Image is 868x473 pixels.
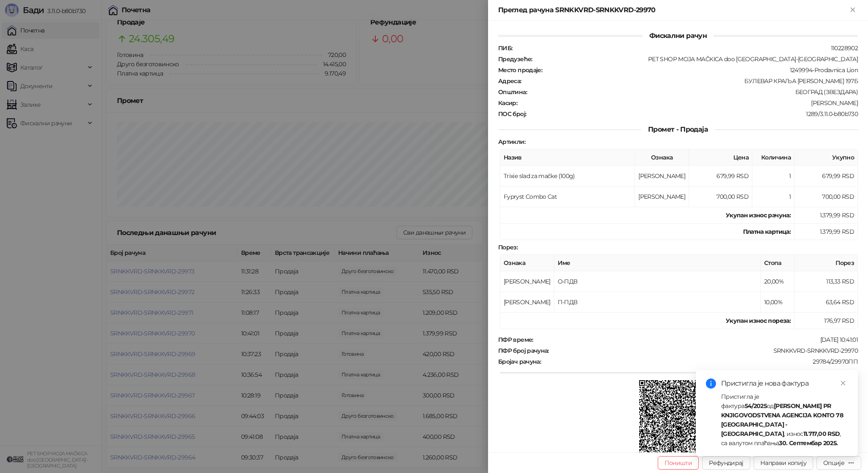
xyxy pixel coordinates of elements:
[554,255,761,271] th: Име
[527,110,859,118] div: 1289/3.11.0-b80b730
[761,292,795,313] td: 10,00%
[498,66,542,74] strong: Место продаје :
[795,313,858,329] td: 176,97 RSD
[779,439,838,447] strong: 30. Септембар 2025.
[554,271,761,292] td: О-ПДВ
[635,186,689,207] td: [PERSON_NAME]
[522,77,859,85] div: БУЛЕВАР КРАЉА [PERSON_NAME] 197Б
[721,378,848,389] div: Пристигла је нова фактура
[498,138,525,146] strong: Артикли :
[689,149,752,166] th: Цена
[761,271,795,292] td: 20,00%
[543,66,859,74] div: 1249994-Prodavnica Lion
[761,255,795,271] th: Стопа
[721,402,843,438] strong: [PERSON_NAME] PR KNJIGOVODSTVENA AGENCIJA KONTO 78 [GEOGRAPHIC_DATA] - [GEOGRAPHIC_DATA]
[795,255,858,271] th: Порез
[498,44,512,52] strong: ПИБ :
[500,292,554,313] td: [PERSON_NAME]
[795,186,858,207] td: 700,00 RSD
[726,317,791,324] strong: Укупан износ пореза:
[641,125,715,133] span: Промет - Продаја
[754,456,813,470] button: Направи копију
[838,378,848,388] a: Close
[513,44,859,52] div: 110228902
[745,402,767,410] strong: 54/2025
[689,166,752,186] td: 679,99 RSD
[702,456,750,470] button: Рефундирај
[498,77,521,85] strong: Адреса :
[752,186,795,207] td: 1
[795,292,858,313] td: 63,64 RSD
[823,459,844,467] div: Опције
[498,336,533,343] strong: ПФР време :
[795,149,858,166] th: Укупно
[689,186,752,207] td: 700,00 RSD
[639,380,719,460] img: QR код
[498,99,517,107] strong: Касир :
[643,32,713,40] span: Фискални рачун
[528,88,859,96] div: БЕОГРАД (ЗВЕЗДАРА)
[500,149,635,166] th: Назив
[498,243,518,251] strong: Порез :
[542,358,859,365] div: 29784/29970ПП
[816,456,861,470] button: Опције
[550,347,859,354] div: SRNKKVRD-SRNKKVRD-29970
[533,55,859,63] div: PET SHOP MOJA MAČKICA doo [GEOGRAPHIC_DATA]-[GEOGRAPHIC_DATA]
[795,166,858,186] td: 679,99 RSD
[803,430,840,438] strong: 11.717,00 RSD
[752,149,795,166] th: Количина
[498,5,848,15] div: Преглед рачуна SRNKKVRD-SRNKKVRD-29970
[500,255,554,271] th: Ознака
[498,347,549,354] strong: ПФР број рачуна :
[658,456,699,470] button: Поништи
[795,224,858,240] td: 1.379,99 RSD
[498,110,526,118] strong: ПОС број :
[500,166,635,186] td: Trixie slad za mačke (100g)
[848,5,858,15] button: Close
[498,88,527,96] strong: Општина :
[760,459,806,467] span: Направи копију
[726,211,791,219] strong: Укупан износ рачуна :
[554,292,761,313] td: П-ПДВ
[500,271,554,292] td: [PERSON_NAME]
[498,55,532,63] strong: Предузеће :
[752,166,795,186] td: 1
[743,228,791,235] strong: Платна картица :
[795,207,858,224] td: 1.379,99 RSD
[534,336,859,343] div: [DATE] 10:41:01
[498,358,541,365] strong: Бројач рачуна :
[795,271,858,292] td: 113,33 RSD
[635,149,689,166] th: Ознака
[518,99,859,107] div: [PERSON_NAME]
[500,186,635,207] td: Fypryst Combo Cat
[706,378,716,389] span: info-circle
[721,392,848,448] div: Пристигла је фактура од , износ , са валутом плаћања
[840,380,846,386] span: close
[635,166,689,186] td: [PERSON_NAME]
